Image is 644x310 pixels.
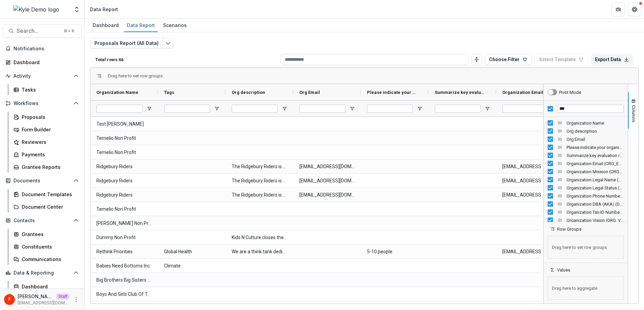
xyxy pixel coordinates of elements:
[96,273,152,287] span: Big Brothers Big Sisters of WNC
[557,105,624,113] input: Filter Columns Input
[214,106,220,111] button: Open Filter Menu
[3,24,82,38] button: Search...
[435,105,481,113] input: Summarize key evaluation results or findings that demonstrate the organization's impact. Indicate...
[299,90,320,95] span: Org Email
[11,124,82,135] a: Form Builder
[17,28,60,34] span: Search...
[544,119,628,127] div: Organization Name Column
[544,192,628,200] div: Organization Phone Number (ORG_PHONE_NUMBER) Column
[471,54,482,65] button: Toggle auto height
[3,175,82,186] button: Open Documents
[544,176,628,184] div: Organization Legal Name (ORG_LEGAL_NAME) Column
[96,105,142,113] input: Organization Name Filter Input
[96,160,152,174] span: Ridgebury Riders
[557,227,581,232] span: Row Groups
[232,90,265,95] span: Org description
[544,135,628,143] div: Org Email Column
[14,270,71,276] span: Data & Reporting
[11,254,82,265] a: Communications
[87,4,121,14] nav: breadcrumb
[544,167,628,176] div: Organization Mission (ORG_MISSION) Column
[96,202,152,216] span: Temelio Non Profit
[367,105,413,113] input: Please indicate your organization headcount (MULTI_RESPONSE) Filter Input
[14,218,71,224] span: Contacts
[11,189,82,200] a: Document Templates
[72,295,80,304] button: More
[62,27,76,35] div: ⌘ + K
[22,191,76,198] div: Document Templates
[567,161,624,166] span: Organization Email (ORG_EMAIL)
[11,136,82,148] a: Reviewers
[124,19,158,32] a: Data Report
[124,20,158,30] div: Data Report
[3,98,82,109] button: Open Workflows
[299,105,345,113] input: Org Email Filter Input
[96,231,152,244] span: Dummy Non Profit
[96,287,152,301] span: Boys And Girls Club Of Transylvania County Inc
[502,245,558,259] span: [EMAIL_ADDRESS][DOMAIN_NAME]
[22,113,76,121] div: Proposals
[567,145,624,150] span: Please indicate your organization headcount (MULTI_RESPONSE)
[631,105,636,122] span: Columns
[164,245,220,259] span: Global Health
[13,5,59,14] img: Kyle Demo logo
[108,73,163,78] span: Drag here to set row groups
[567,169,624,174] span: Organization Mission (ORG_MISSION)
[11,281,82,292] a: Dashboard
[3,267,82,278] button: Open Data & Reporting
[612,3,625,16] button: Partners
[567,218,624,223] span: Organization Vision (ORG_VISION)
[14,178,71,184] span: Documents
[8,297,11,302] div: Fanny
[160,20,189,30] div: Scenarios
[567,137,624,142] span: Org Email
[3,43,82,54] button: Notifications
[232,231,287,244] span: Kids N Culture closes the opportunity gap for experiential learning
[14,46,79,52] span: Notifications
[96,216,152,230] span: [PERSON_NAME] Non Profit
[299,174,355,188] span: [EMAIL_ADDRESS][DOMAIN_NAME]
[164,259,220,273] span: Climate
[22,203,76,210] div: Document Center
[417,106,422,111] button: Open Filter Menu
[502,90,552,95] span: Organization Email (ORG_EMAIL)
[90,6,118,13] div: Data Report
[502,160,558,174] span: [EMAIL_ADDRESS][DOMAIN_NAME]
[502,188,558,202] span: [EMAIL_ADDRESS][DOMAIN_NAME]
[22,231,76,238] div: Grantees
[435,90,485,95] span: Summarize key evaluation results or findings that demonstrate the organization's impact. Indicate...
[11,241,82,252] a: Constituents
[22,163,76,171] div: Grantee Reports
[567,202,624,207] span: Organization DBA (AKA) (ORG_DBA)
[232,160,287,174] span: The Ridgebury Riders is what we call all of our riders, regardless of age, experience, neuro-dive...
[164,105,210,113] input: Tags Filter Input
[11,229,82,240] a: Grantees
[160,19,189,32] a: Scenarios
[90,19,121,32] a: Dashboard
[628,3,641,16] button: Get Help
[535,54,588,65] button: Select Template
[96,117,152,131] span: Test [PERSON_NAME]
[544,232,628,263] div: Row Groups
[502,174,558,188] span: [EMAIL_ADDRESS][DOMAIN_NAME]
[22,126,76,133] div: Form Builder
[11,149,82,160] a: Payments
[96,174,152,188] span: Ridgebury Riders
[232,245,287,259] span: We are a think tank dedicated to figuring out the best ways to make the world a better place.
[22,243,76,250] div: Constituents
[164,90,174,95] span: Tags
[11,84,82,95] a: Tasks
[544,184,628,192] div: Organization Legal Status (ORG_LEGAL_STATUS) Column
[299,188,355,202] span: [EMAIL_ADDRESS][DOMAIN_NAME]
[349,106,355,111] button: Open Filter Menu
[232,188,287,202] span: The Ridgebury Riders is what we call all of our riders, regardless of age, experience, neuro-dive...
[14,101,71,106] span: Workflows
[544,200,628,208] div: Organization DBA (AKA) (ORG_DBA) Column
[90,20,121,30] div: Dashboard
[3,57,82,68] a: Dashboard
[22,256,76,263] div: Communications
[557,267,570,273] span: Values
[3,71,82,81] button: Open Activity
[11,161,82,173] a: Grantee Reports
[14,73,71,79] span: Activity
